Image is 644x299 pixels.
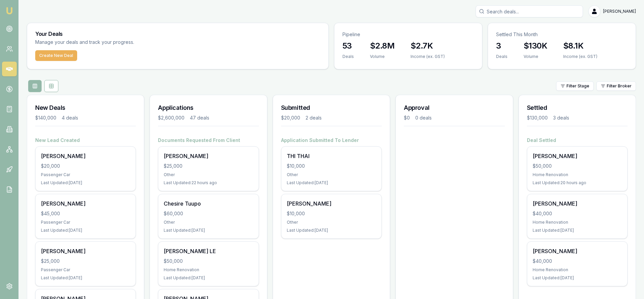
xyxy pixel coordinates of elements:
[281,137,382,144] h4: Application Submitted To Lender
[41,247,130,255] div: [PERSON_NAME]
[596,81,636,91] button: Filter Broker
[35,39,207,46] p: Manage your deals and track your progress.
[164,275,253,281] div: Last Updated: [DATE]
[415,115,432,121] div: 0 deals
[476,5,583,17] input: Search deals
[41,220,130,225] div: Passenger Car
[533,247,622,255] div: [PERSON_NAME]
[287,172,376,177] div: Other
[164,210,253,217] div: $60,000
[533,275,622,281] div: Last Updated: [DATE]
[306,115,322,121] div: 2 deals
[5,7,13,15] img: emu-icon-u.png
[41,172,130,177] div: Passenger Car
[164,163,253,169] div: $25,000
[41,228,130,233] div: Last Updated: [DATE]
[563,54,597,59] div: Income (ex. GST)
[287,220,376,225] div: Other
[35,31,320,36] h3: Your Deals
[342,54,354,59] div: Deals
[527,115,548,121] div: $130,000
[496,41,507,51] h3: 3
[411,54,445,59] div: Income (ex. GST)
[287,163,376,169] div: $10,000
[607,83,632,89] span: Filter Broker
[164,172,253,177] div: Other
[35,103,136,113] h3: New Deals
[158,137,259,144] h4: Documents Requested From Client
[370,54,394,59] div: Volume
[41,267,130,273] div: Passenger Car
[41,152,130,160] div: [PERSON_NAME]
[35,115,56,121] div: $140,000
[62,115,78,121] div: 4 deals
[533,180,622,185] div: Last Updated: 20 hours ago
[524,41,547,51] h3: $130K
[287,210,376,217] div: $10,000
[281,103,382,113] h3: Submitted
[370,41,394,51] h3: $2.8M
[35,50,77,61] button: Create New Deal
[164,228,253,233] div: Last Updated: [DATE]
[533,172,622,177] div: Home Renovation
[524,54,547,59] div: Volume
[563,41,597,51] h3: $8.1K
[35,137,136,144] h4: New Lead Created
[164,267,253,273] div: Home Renovation
[287,152,376,160] div: THI THAI
[41,200,130,208] div: [PERSON_NAME]
[287,200,376,208] div: [PERSON_NAME]
[41,210,130,217] div: $45,000
[533,267,622,273] div: Home Renovation
[533,152,622,160] div: [PERSON_NAME]
[603,9,636,14] span: [PERSON_NAME]
[533,163,622,169] div: $50,000
[533,220,622,225] div: Home Renovation
[533,200,622,208] div: [PERSON_NAME]
[158,103,259,113] h3: Applications
[496,31,628,38] p: Settled This Month
[281,115,300,121] div: $20,000
[190,115,209,121] div: 47 deals
[533,210,622,217] div: $40,000
[527,137,628,144] h4: Deal Settled
[496,54,507,59] div: Deals
[533,258,622,265] div: $40,000
[287,180,376,185] div: Last Updated: [DATE]
[287,228,376,233] div: Last Updated: [DATE]
[342,31,474,38] p: Pipeline
[567,83,589,89] span: Filter Stage
[41,163,130,169] div: $20,000
[41,258,130,265] div: $25,000
[556,81,594,91] button: Filter Stage
[158,115,184,121] div: $2,600,000
[411,41,445,51] h3: $2.7K
[164,200,253,208] div: Chesire Tuupo
[553,115,569,121] div: 3 deals
[164,220,253,225] div: Other
[41,180,130,185] div: Last Updated: [DATE]
[164,247,253,255] div: [PERSON_NAME] LE
[533,228,622,233] div: Last Updated: [DATE]
[164,152,253,160] div: [PERSON_NAME]
[404,103,504,113] h3: Approval
[527,103,628,113] h3: Settled
[404,115,410,121] div: $0
[342,41,354,51] h3: 53
[164,258,253,265] div: $50,000
[164,180,253,185] div: Last Updated: 22 hours ago
[41,275,130,281] div: Last Updated: [DATE]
